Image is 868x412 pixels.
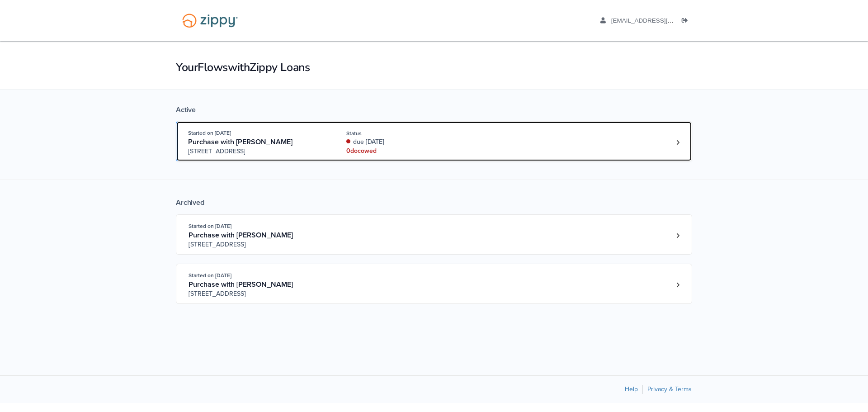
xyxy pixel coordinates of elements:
span: [STREET_ADDRESS] [189,240,326,249]
a: Help [625,385,638,393]
span: Purchase with [PERSON_NAME] [189,231,293,240]
span: williamleehickey@gmail.com [611,17,715,24]
a: Log out [682,17,692,26]
a: Open loan 4203618 [176,214,692,255]
span: Started on [DATE] [189,223,231,229]
div: Archived [176,198,692,207]
span: Started on [DATE] [188,130,231,136]
a: Loan number 4199452 [671,278,684,292]
a: edit profile [600,17,715,26]
a: Open loan 4205552 [176,121,692,161]
span: [STREET_ADDRESS] [188,147,326,156]
h1: Your Flows with Zippy Loans [176,60,692,75]
span: [STREET_ADDRESS] [189,289,326,298]
span: Purchase with [PERSON_NAME] [189,280,293,289]
a: Privacy & Terms [647,385,692,393]
div: Active [176,105,692,114]
div: 0 doc owed [346,147,467,156]
img: Logo [176,9,244,32]
a: Loan number 4203618 [671,229,684,242]
a: Open loan 4199452 [176,264,692,304]
div: Status [346,129,467,137]
span: Purchase with [PERSON_NAME] [188,137,292,147]
div: due [DATE] [346,137,467,147]
a: Loan number 4205552 [671,136,684,149]
span: Started on [DATE] [189,272,231,279]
